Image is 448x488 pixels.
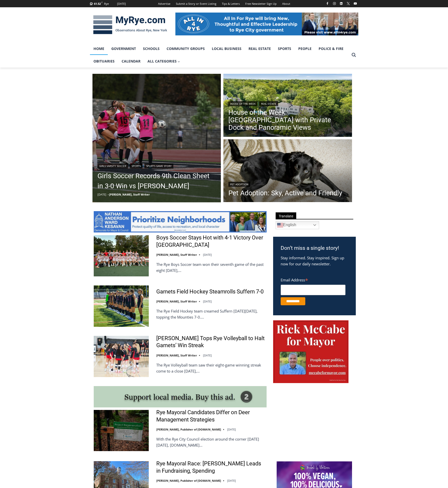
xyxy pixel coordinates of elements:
img: [PHOTO; Sky. Contributed.] [223,139,352,204]
a: Rye Mayoral Race: [PERSON_NAME] Leads in Fundraising, Spending [156,460,267,474]
a: Read More House of the Week: Historic Rye Waterfront Estate with Private Dock and Panoramic Views [223,74,352,138]
a: Schools [139,42,163,55]
a: English [276,221,319,229]
img: Garnets Field Hockey Steamrolls Suffern 7-0 [94,285,149,327]
a: [PERSON_NAME], Staff Writer [156,353,197,357]
a: Sports [130,163,142,168]
a: Pet Adoption [228,182,250,187]
a: [PERSON_NAME], Publisher of [DOMAIN_NAME] [156,428,221,431]
a: Home [90,42,108,55]
time: [DATE] [203,299,212,303]
time: [DATE] [203,253,212,257]
a: Obituaries [90,55,118,68]
a: All Categories [144,55,184,68]
div: | [228,100,347,106]
a: [PERSON_NAME], Staff Writer [109,193,150,196]
p: The Rye Volleyball team saw their eight-game winning streak come to a close [DATE],… [156,362,267,374]
img: Somers Tops Rye Volleyball to Halt Garnets’ Win Streak [94,336,149,377]
a: Girls Soccer Records 9th Clean Sheet in 3-0 Win vs [PERSON_NAME] [97,171,216,191]
a: Read More Girls Soccer Records 9th Clean Sheet in 3-0 Win vs Harrison [92,74,221,202]
img: (PHOTO: Hannah Jachman scores a header goal on October 7, 2025, with teammates Parker Calhoun (#1... [92,74,221,202]
p: The Rye Boys Soccer team won their seventh game of the past eight [DATE],… [156,261,267,273]
a: Sports [274,42,295,55]
img: Rye Mayoral Candidates Differ on Deer Management Strategies [94,410,149,451]
a: Rye Mayoral Candidates Differ on Deer Management Strategies [156,409,267,423]
img: support local media, buy this ad [94,386,267,407]
p: The Rye Field Hockey team creamed Suffern [DATE][DATE], topping the Mounties 7-0…. [156,308,267,320]
p: Stay informed. Stay inspired. Sign up now for our daily newsletter. [281,255,348,267]
img: 13 Kirby Lane, Rye [223,74,352,138]
time: [DATE] [97,193,106,196]
img: All in for Rye [175,13,358,35]
a: Police & Fire [315,42,347,55]
a: Community Groups [163,42,208,55]
span: 61.52 [94,2,101,6]
a: [PERSON_NAME], Staff Writer [156,253,197,257]
a: Sports Game Story [144,163,173,168]
a: Garnets Field Hockey Steamrolls Suffern 7-0 [156,288,264,295]
time: [DATE] [227,428,236,431]
a: Facebook [324,1,330,7]
a: Linkedin [338,1,344,7]
button: View Search Form [349,50,358,59]
a: Girls Varsity Soccer [97,163,128,168]
div: Rye [104,2,109,6]
a: Real Estate [245,42,274,55]
a: X [345,1,351,7]
a: Government [108,42,139,55]
p: With the Rye City Council election around the corner [DATE][DATE], [DOMAIN_NAME]… [156,436,267,448]
span: – [108,193,109,196]
div: [DATE] [117,2,126,6]
time: [DATE] [227,479,236,482]
img: MyRye.com [90,12,170,38]
nav: Primary Navigation [90,42,349,68]
img: en [277,222,283,228]
time: [DATE] [203,353,212,357]
a: House of the Week: [GEOGRAPHIC_DATA] with Private Dock and Panoramic Views [228,109,347,131]
img: McCabe for Mayor [273,320,349,383]
a: Instagram [331,1,337,7]
span: F [102,1,103,4]
a: Calendar [118,55,144,68]
img: Boys Soccer Stays Hot with 4-1 Victory Over Eastchester [94,235,149,276]
a: Read More Pet Adoption: Sky, Active and Friendly [223,139,352,204]
a: [PERSON_NAME], Publisher of [DOMAIN_NAME] [156,479,221,482]
label: Email Address [281,275,345,284]
h3: Don’t miss a single story! [281,244,348,252]
a: [PERSON_NAME] Tops Rye Volleyball to Halt Garnets’ Win Streak [156,335,267,349]
a: Boys Soccer Stays Hot with 4-1 Victory Over [GEOGRAPHIC_DATA] [156,234,267,249]
span: Translate [276,212,296,219]
span: All Categories [147,58,180,64]
a: Real Estate [259,101,278,106]
a: Pet Adoption: Sky, Active and Friendly [228,189,342,197]
a: YouTube [352,1,358,7]
div: | | [97,162,216,168]
a: House of the Week [228,101,257,106]
a: Local Business [208,42,245,55]
a: People [295,42,315,55]
a: [PERSON_NAME], Staff Writer [156,299,197,303]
